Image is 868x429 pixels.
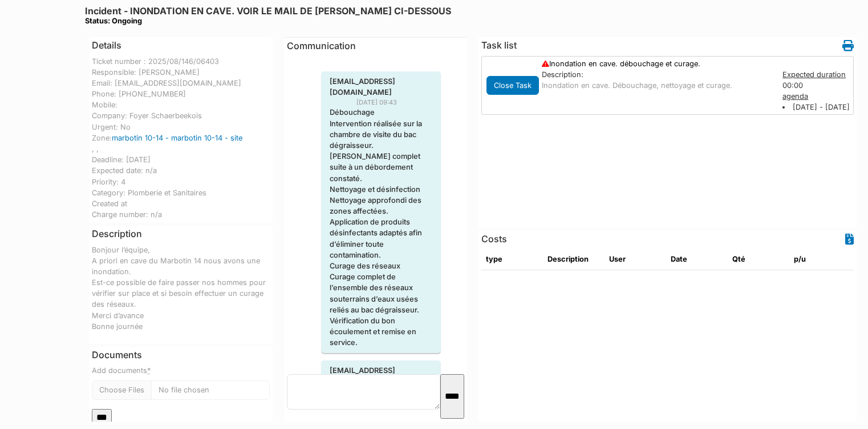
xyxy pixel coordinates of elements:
span: [DATE] 09:43 [356,98,405,107]
div: Description: [542,69,771,80]
a: Close Task [486,78,539,90]
p: Vérification du bon écoulement et remise en service. [330,315,432,348]
span: [EMAIL_ADDRESS][DOMAIN_NAME] [321,76,441,98]
th: type [481,249,543,270]
p: Bonjour l’équipe, A priori en cave du Marbotin 14 nous avons une inondation. Est-ce possible de f... [92,244,270,332]
p: [PERSON_NAME] complet suite à un débordement constaté. [330,151,432,184]
h6: Documents [92,350,270,360]
p: Inondation en cave. Débouchage, nettoyage et curage. [542,80,771,91]
h6: Description [92,228,142,239]
p: Nettoyage et désinfection [330,184,432,195]
abbr: required [147,366,151,375]
p: Nettoyage approfondi des zones affectées. [330,195,432,216]
div: 00:00 [777,69,857,113]
p: Curage complet de l’ensemble des réseaux souterrains d’eaux usées reliés au bac dégraisseur. [330,271,432,315]
span: [EMAIL_ADDRESS][DOMAIN_NAME] [321,365,441,387]
p: Application de produits désinfectants adaptés afin d’éliminer toute contamination. Curage des rés... [330,216,432,271]
h6: Incident - INONDATION EN CAVE. VOIR LE MAIL DE [PERSON_NAME] CI-DESSOUS [85,6,451,26]
th: Description [543,249,605,270]
i: Work order [842,40,854,51]
div: Ticket number : 2025/08/146/06403 Responsible: [PERSON_NAME] Email: [EMAIL_ADDRESS][DOMAIN_NAME] ... [92,56,270,220]
span: translation missing: en.communication.communication [287,40,356,51]
h6: Details [92,40,121,51]
th: Qté [728,249,789,270]
h6: Task list [481,40,517,51]
label: Add documents [92,365,151,376]
div: Expected duration [782,69,851,80]
h6: Costs [481,234,507,244]
th: User [605,249,666,270]
li: [DATE] - [DATE] [782,102,851,113]
div: Status: Ongoing [85,17,451,25]
p: Intervention réalisée sur la chambre de visite du bac dégraisseur. [330,118,432,151]
p: Débouchage [330,107,432,118]
span: translation missing: en.todo.action.close_task [494,81,532,90]
div: agenda [782,91,851,102]
a: marbotin 10-14 - marbotin 10-14 - site [112,134,242,142]
th: Date [666,249,728,270]
th: p/u [789,249,851,270]
div: Inondation en cave. débouchage et curage. [536,58,777,69]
